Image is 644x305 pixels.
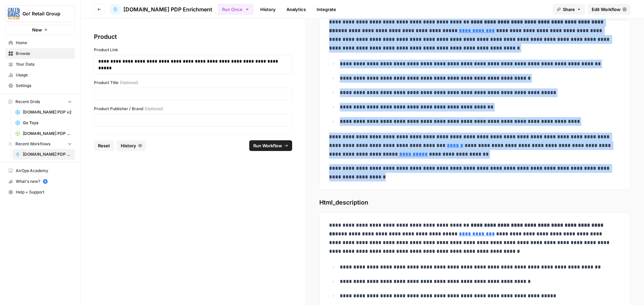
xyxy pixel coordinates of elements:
span: Run Workflow [253,142,282,149]
a: Browse [5,48,75,59]
span: (Optional) [145,106,163,112]
div: Product [94,32,292,42]
label: Product Publisher / Brand [94,106,292,112]
a: [DOMAIN_NAME] PDP Enrichment [110,4,212,15]
span: Your Data [16,61,72,67]
label: Product Title [94,80,292,86]
a: Your Data [5,59,75,70]
a: [DOMAIN_NAME] PDP Enrichment Grid [12,128,75,139]
a: Analytics [282,4,310,15]
span: Go Toys [23,120,72,126]
span: (Optional) [120,80,138,86]
span: Home [16,40,72,46]
a: [DOMAIN_NAME] PDP v2 [12,107,75,118]
button: Share [553,4,585,15]
button: New [5,25,75,35]
button: Workspace: Go! Retail Group [5,5,75,22]
span: Go! Retail Group [22,10,63,17]
label: Product Link [94,47,292,53]
button: Reset [94,140,114,151]
span: Share [563,6,575,13]
span: [DOMAIN_NAME] PDP Enrichment [23,151,72,157]
text: 5 [44,180,46,183]
a: 5 [43,179,48,184]
button: Recent Grids [5,97,75,107]
a: Usage [5,70,75,80]
span: Html_description [319,198,631,207]
span: Browse [16,51,72,57]
span: Reset [98,142,110,149]
a: Go Toys [12,118,75,128]
a: History [256,4,280,15]
button: History [117,140,146,151]
a: AirOps Academy [5,165,75,176]
span: Usage [16,72,72,78]
button: Run Once [218,4,254,15]
span: [DOMAIN_NAME] PDP v2 [23,109,72,115]
a: [DOMAIN_NAME] PDP Enrichment [12,149,75,160]
a: Edit Workflow [588,4,631,15]
span: New [32,26,42,33]
button: Recent Workflows [5,139,75,149]
button: What's new? 5 [5,176,75,187]
span: Edit Workflow [592,6,621,13]
span: Recent Workflows [15,141,50,147]
span: Recent Grids [15,99,40,105]
img: Go! Retail Group Logo [8,8,20,20]
a: Integrate [313,4,340,15]
span: History [121,142,136,149]
span: AirOps Academy [16,168,72,174]
div: What's new? [6,176,74,186]
span: [DOMAIN_NAME] PDP Enrichment [123,5,212,13]
a: Home [5,37,75,48]
a: Settings [5,80,75,91]
span: [DOMAIN_NAME] PDP Enrichment Grid [23,131,72,137]
button: Run Workflow [249,140,292,151]
span: Help + Support [16,189,72,195]
span: Settings [16,83,72,89]
button: Help + Support [5,187,75,198]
